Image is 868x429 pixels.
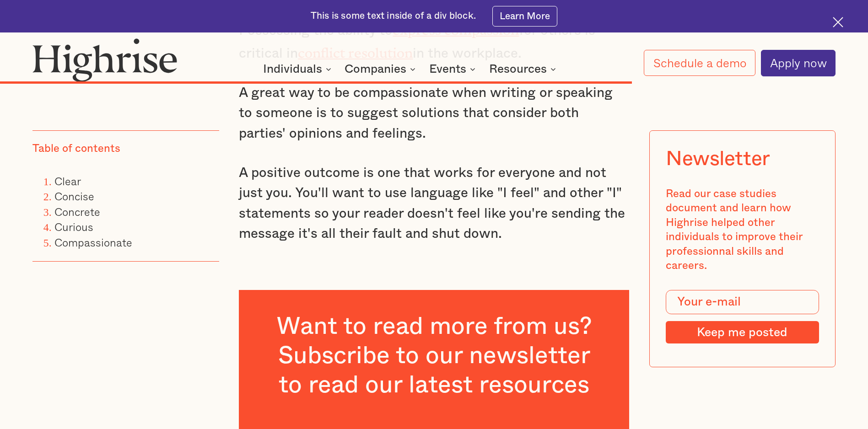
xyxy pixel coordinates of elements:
p: A great way to be compassionate when writing or speaking to someone is to suggest solutions that ... [239,83,629,144]
a: Apply now [761,50,836,76]
h3: Want to read more from us? Subscribe to our newsletter to read our latest resources [272,312,597,400]
input: Keep me posted [666,321,819,343]
a: Schedule a demo [644,50,755,76]
div: Table of contents [32,141,120,156]
a: Clear [54,172,81,189]
div: Newsletter [666,147,770,171]
img: Highrise logo [32,38,178,82]
form: Modal Form [666,290,819,343]
a: Curious [54,218,93,235]
div: This is some text inside of a div block. [311,10,476,22]
img: Cross icon [833,17,843,27]
p: A positive outcome is one that works for everyone and not just you. You'll want to use language l... [239,163,629,244]
div: Individuals [263,64,334,75]
div: Resources [489,64,559,75]
a: Compassionate [54,233,132,250]
input: Your e-mail [666,290,819,314]
div: Companies [345,64,418,75]
div: Resources [489,64,547,75]
a: Concise [54,188,94,204]
a: Concrete [54,203,100,220]
a: Learn More [492,6,558,27]
div: Read our case studies document and learn how Highrise helped other individuals to improve their p... [666,187,819,273]
div: Events [429,64,478,75]
div: Events [429,64,466,75]
div: Individuals [263,64,322,75]
div: Companies [345,64,406,75]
